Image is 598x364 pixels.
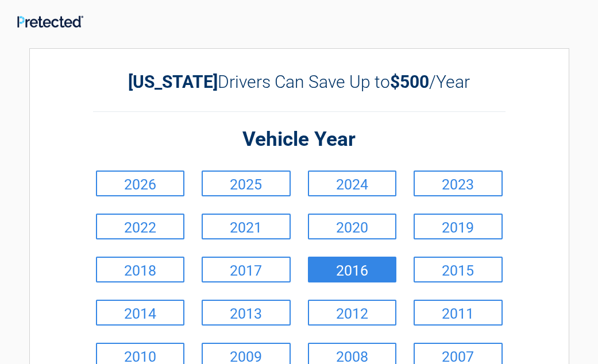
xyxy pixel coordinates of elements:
a: 2017 [202,257,291,282]
h2: Vehicle Year [93,126,506,153]
a: 2014 [96,300,185,326]
a: 2023 [414,171,503,196]
a: 2019 [414,214,503,239]
a: 2020 [308,214,397,239]
a: 2022 [96,214,185,239]
a: 2012 [308,300,397,326]
a: 2015 [414,257,503,282]
a: 2021 [202,214,291,239]
a: 2018 [96,257,185,282]
b: $500 [390,72,429,92]
a: 2011 [414,300,503,326]
a: 2025 [202,171,291,196]
a: 2013 [202,300,291,326]
a: 2016 [308,257,397,282]
a: 2024 [308,171,397,196]
a: 2026 [96,171,185,196]
h2: Drivers Can Save Up to /Year [93,72,506,92]
img: Main Logo [17,16,83,28]
b: [US_STATE] [128,72,218,92]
